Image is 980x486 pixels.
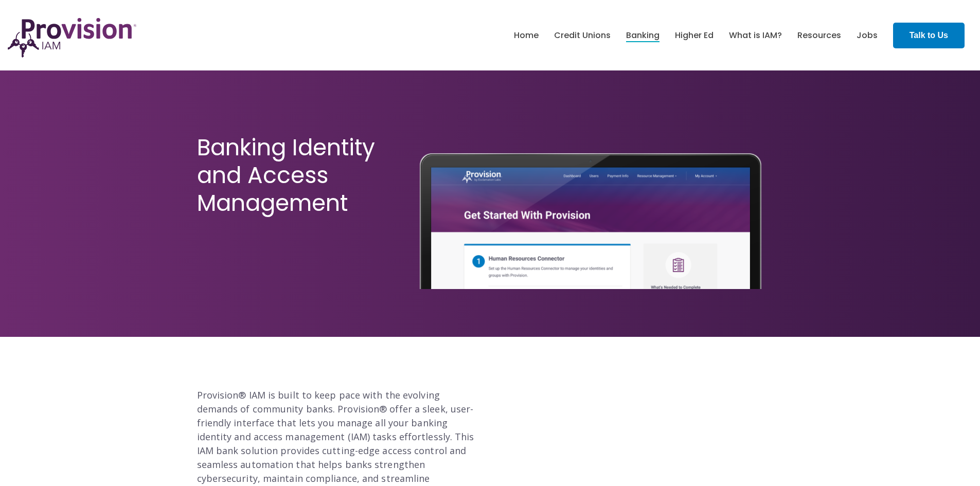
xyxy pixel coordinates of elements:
[729,27,782,44] a: What is IAM?
[554,27,611,44] a: Credit Unions
[514,27,539,44] a: Home
[893,23,965,48] a: Talk to Us
[506,19,885,52] nav: menu
[797,27,841,44] a: Resources
[626,27,660,44] a: Banking
[857,27,878,44] a: Jobs
[8,18,136,58] img: ProvisionIAM-Logo-Purple
[910,31,948,40] strong: Talk to Us
[197,132,375,219] span: Banking Identity and Access Management
[675,27,714,44] a: Higher Ed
